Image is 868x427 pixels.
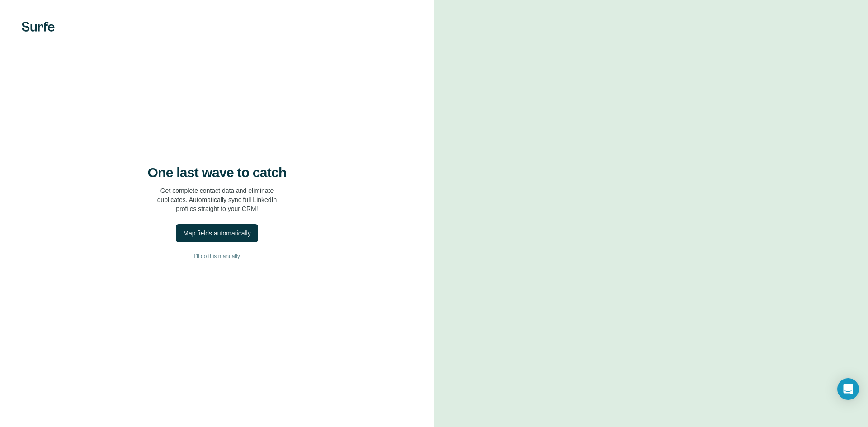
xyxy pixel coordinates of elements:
[148,164,287,181] h4: One last wave to catch
[157,186,277,213] p: Get complete contact data and eliminate duplicates. Automatically sync full LinkedIn profiles str...
[194,252,240,260] span: I’ll do this manually
[22,22,55,32] img: Surfe's logo
[837,378,859,400] div: Open Intercom Messenger
[18,249,416,263] button: I’ll do this manually
[183,229,250,238] div: Map fields automatically
[176,224,258,242] button: Map fields automatically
